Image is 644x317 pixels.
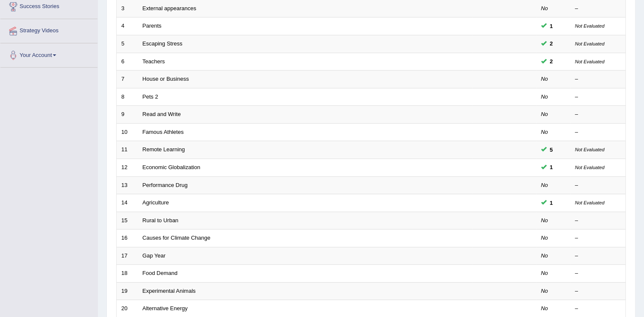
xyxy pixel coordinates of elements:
small: Not Evaluated [575,147,604,152]
td: 16 [117,229,138,247]
em: No [541,235,548,241]
td: 19 [117,282,138,300]
td: 13 [117,176,138,194]
td: 11 [117,141,138,159]
div: – [575,181,621,190]
td: 4 [117,17,138,35]
em: No [541,252,548,259]
small: Not Evaluated [575,165,604,170]
span: You can still take this question [547,22,556,31]
a: Alternative Energy [143,305,188,311]
div: – [575,93,621,101]
div: – [575,217,621,225]
em: No [541,93,548,100]
td: 17 [117,247,138,265]
td: 6 [117,53,138,71]
div: – [575,128,621,136]
small: Not Evaluated [575,23,604,28]
div: – [575,287,621,295]
div: – [575,234,621,242]
a: Famous Athletes [143,129,184,135]
em: No [541,129,548,135]
a: Teachers [143,58,165,65]
a: Performance Drug [143,182,188,188]
small: Not Evaluated [575,41,604,46]
td: 10 [117,123,138,141]
a: Food Demand [143,270,177,276]
td: 7 [117,71,138,88]
span: You can still take this question [547,198,556,207]
td: 8 [117,88,138,106]
a: Escaping Stress [143,40,183,47]
span: You can still take this question [547,163,556,172]
em: No [541,288,548,294]
div: – [575,75,621,83]
td: 18 [117,265,138,283]
em: No [541,305,548,311]
em: No [541,270,548,276]
a: Read and Write [143,111,181,117]
a: House or Business [143,76,189,82]
a: Agriculture [143,199,169,206]
span: You can still take this question [547,57,556,66]
em: No [541,182,548,188]
td: 9 [117,106,138,124]
td: 12 [117,158,138,176]
a: Economic Globalization [143,164,200,170]
a: Experimental Animals [143,288,196,294]
div: – [575,269,621,277]
a: Pets 2 [143,93,158,100]
div: – [575,110,621,119]
a: Parents [143,23,162,29]
em: No [541,5,548,11]
td: 14 [117,194,138,212]
a: External appearances [143,5,196,11]
span: You can still take this question [547,145,556,154]
td: 15 [117,212,138,229]
a: Causes for Climate Change [143,235,211,241]
small: Not Evaluated [575,59,604,64]
a: Rural to Urban [143,217,179,224]
td: 5 [117,35,138,53]
em: No [541,76,548,82]
em: No [541,111,548,117]
div: – [575,252,621,260]
a: Remote Learning [143,146,185,153]
a: Your Account [0,43,97,65]
div: – [575,305,621,313]
span: You can still take this question [547,39,556,48]
a: Gap Year [143,252,166,259]
em: No [541,217,548,224]
a: Strategy Videos [0,19,97,40]
small: Not Evaluated [575,200,604,205]
div: – [575,5,621,13]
